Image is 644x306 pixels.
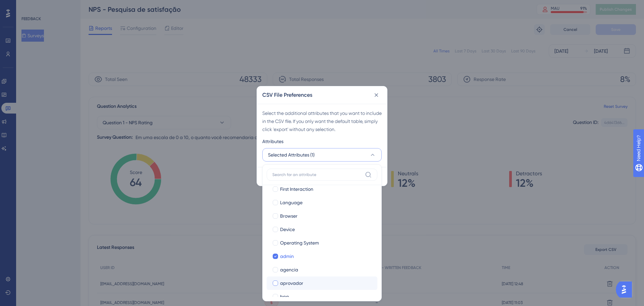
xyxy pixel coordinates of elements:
span: aprovador [280,279,303,287]
input: Search for an attribute [272,172,362,177]
span: Need Help? [16,2,42,10]
h2: CSV File Preferences [262,91,312,99]
span: agencia [280,266,298,274]
span: bpp [280,293,289,301]
span: Operating System [280,239,319,247]
div: Select the additional attributes that you want to include in the CSV file. If you only want the d... [262,109,382,133]
span: Selected Attributes (1) [268,151,315,159]
span: First Interaction [280,185,313,193]
iframe: UserGuiding AI Assistant Launcher [616,279,636,300]
span: Language [280,199,303,207]
span: Attributes [262,137,283,145]
span: Browser [280,212,298,220]
span: Device [280,225,295,233]
span: admin [280,252,294,260]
